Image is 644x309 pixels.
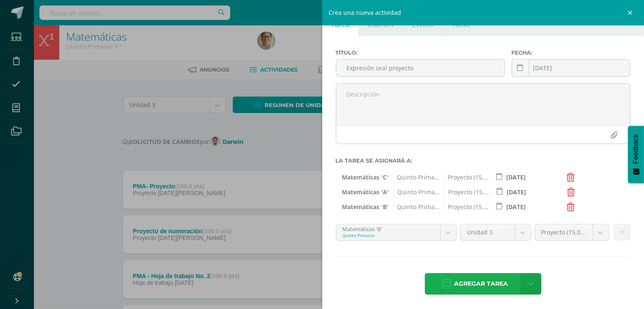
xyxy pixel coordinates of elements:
span: Agregar tarea [454,273,508,294]
span: Proyecto (15.0%) [444,201,491,213]
span: Unidad 3 [467,224,508,240]
div: Quinto Primaria [343,232,434,238]
span: Matemáticas 'A' [342,186,389,199]
label: Fecha: [512,50,630,56]
span: Proyecto (15.0%) [444,171,491,184]
input: Título [336,60,505,76]
a: Unidad 3 [460,224,531,240]
label: La tarea se asignará a: [336,157,631,164]
span: Feedback [632,134,640,164]
span: Matemáticas 'B' [342,201,389,213]
div: Matemáticas 'B' [343,224,434,232]
span: Matemáticas 'C' [342,171,389,184]
span: Quinto Primaria [394,186,440,199]
span: Proyecto (15.0%) [445,186,491,199]
a: Proyecto (15.0%) [535,224,609,240]
button: Feedback - Mostrar encuesta [628,126,644,183]
span: Quinto Primaria [393,171,440,184]
span: Proyecto (15.0%) [541,224,587,240]
a: Matemáticas 'B'Quinto Primaria [336,224,456,240]
span: Quinto Primaria [393,201,440,213]
input: Fecha de entrega [512,60,630,76]
label: Título: [336,50,505,56]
